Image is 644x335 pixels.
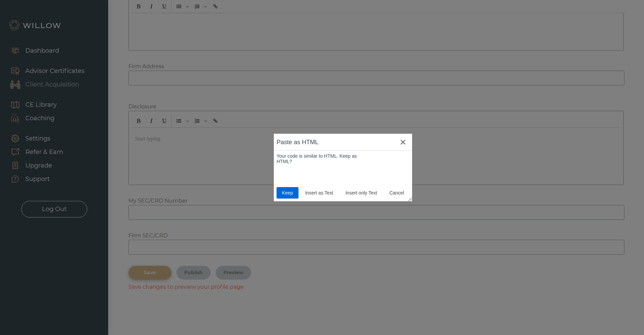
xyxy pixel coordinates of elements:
div: Paste as HTML [274,134,321,150]
button: Insert only Text [340,187,383,199]
span: Insert as Text [303,190,336,196]
button: Keep [277,187,299,199]
span: Cancel [387,190,407,196]
div: Your code is similar to HTML. Keep as HTML? [277,153,373,164]
span: Insert only Text [343,190,380,196]
button: Cancel [384,187,410,199]
span: Keep [279,190,296,196]
button: Insert as Text [300,187,339,199]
